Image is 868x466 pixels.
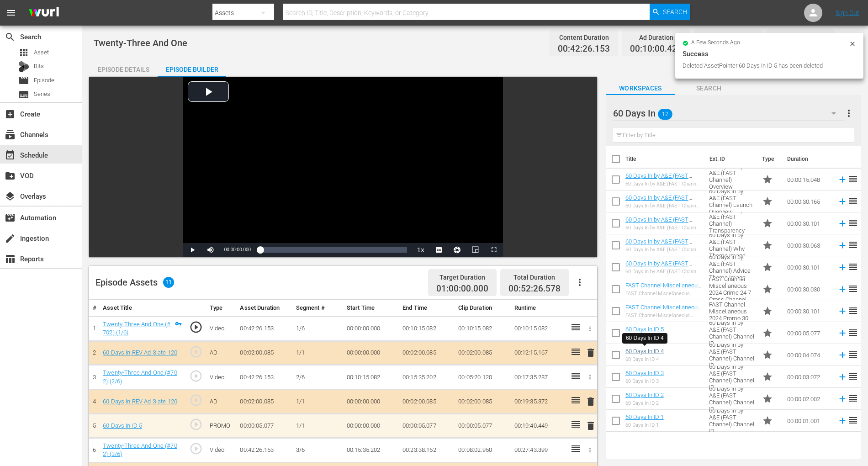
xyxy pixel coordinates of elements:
span: reorder [847,217,858,228]
div: 60 Days In by A&E (FAST Channel) Transparency Theme Image [625,225,702,231]
td: 00:00:05.077 [455,414,510,438]
svg: Add to Episode [837,328,847,338]
a: 60 Days In by A&E (FAST Channel) Overview Cutdown [625,172,698,186]
a: 60 Days In ID 2 [625,392,664,398]
th: Title [625,146,704,172]
th: Clip Duration [455,300,510,317]
div: 60 Days In ID 4 [626,334,664,342]
td: 00:08:02.950 [455,438,510,462]
a: Sign Out [836,9,859,16]
td: 60 Days In by A&E (FAST Channel) Channel ID [705,344,758,366]
span: reorder [847,196,858,207]
button: Search [650,4,690,20]
span: reorder [847,371,858,382]
td: 00:15:35.202 [343,438,399,462]
a: FAST Channel Miscellaneous 2024 Crime 24 7 Cross Channel [625,282,701,302]
td: 00:10:15.082 [399,316,455,341]
span: Search [5,32,16,42]
div: Total Duration [774,31,826,44]
td: AD [206,390,237,414]
button: more_vert [843,102,854,124]
td: 00:00:03.072 [783,366,834,388]
td: 2/6 [292,365,343,390]
span: 00:42:26.153 [558,44,610,54]
td: 1 [89,316,99,341]
td: 00:00:30.101 [783,256,834,278]
span: Promo [762,349,773,360]
span: Promo [762,218,773,229]
th: Duration [782,146,836,172]
td: 00:00:05.077 [236,414,292,438]
a: 60 Days In ID 5 [103,422,142,429]
a: 60 Days In ID 1 [625,413,664,420]
a: 60 Days In REV Ad Slate 120 [103,398,177,405]
td: 60 Days In by A&E (FAST Channel) Transparency Theme Image [705,212,758,234]
th: End Time [399,300,455,317]
th: Start Time [343,300,399,317]
a: FAST Channel Miscellaneous 2024 Promo 30 [625,304,701,318]
td: 3 [89,365,99,390]
svg: Add to Episode [837,196,847,207]
span: Workspaces [606,83,675,94]
span: more_vert [843,108,854,119]
div: Video Player [183,77,503,257]
span: delete [585,396,596,407]
td: 00:02:00.085 [455,390,510,414]
span: delete [585,347,596,358]
span: Promo [762,371,773,382]
span: Series [18,89,29,100]
th: Ext. ID [704,146,757,172]
th: Asset Duration [236,300,292,317]
td: 5 [89,414,99,438]
span: play_circle_outline [189,393,203,407]
div: 60 Days In by A&E (FAST Channel) Why Theme Image [625,247,702,253]
span: reorder [847,261,858,272]
span: menu [5,7,16,18]
div: Ad Duration [630,31,682,44]
td: 60 Days In by A&E (FAST Channel) Overview Cutdown [705,169,758,191]
svg: Add to Episode [837,240,847,250]
td: 00:00:15.048 [783,169,834,191]
a: 60 Days In ID 3 [625,370,664,376]
svg: Add to Episode [837,394,847,404]
td: 00:00:01.001 [783,410,834,432]
div: FAST Channel Miscellaneous 2024 Promo 30 [625,312,702,318]
td: 4 [89,390,99,414]
td: 00:00:00.000 [343,414,399,438]
td: 60 Days In by A&E (FAST Channel) Advice Theme Image [705,256,758,278]
span: reorder [847,239,858,250]
td: 00:19:35.372 [511,390,566,414]
a: 60 Days In ID 5 [625,326,664,333]
span: Create [5,109,16,120]
td: FAST Channel Miscellaneous 2024 Crime 24 7 Cross Channel [705,278,758,300]
span: 11 [163,277,174,288]
span: reorder [847,174,858,185]
span: play_circle_outline [189,442,203,455]
button: Episode Builder [158,58,226,77]
span: play_circle_outline [189,369,203,383]
span: 01:00:00.000 [436,284,488,294]
span: Search [663,4,687,20]
div: Content Duration [558,31,610,44]
td: 60 Days In by A&E (FAST Channel) Channel ID [705,410,758,432]
td: PROMO [206,414,237,438]
span: Promo [762,393,773,404]
span: play_circle_outline [189,418,203,431]
td: FAST Channel Miscellaneous 2024 Promo 30 [705,300,758,322]
td: 00:00:00.000 [343,341,399,365]
span: reorder [847,305,858,316]
td: 00:17:35.287 [511,365,566,390]
div: 60 Days In ID 3 [625,378,664,384]
span: Asset [18,47,29,58]
td: Video [206,365,237,390]
td: 1/1 [292,390,343,414]
div: FAST Channel Miscellaneous 2024 Crime 24 7 Cross Channel [625,291,702,297]
td: Video [206,316,237,341]
th: Runtime [511,300,566,317]
span: a few seconds ago [691,39,740,47]
td: 60 Days In by A&E (FAST Channel) Channel ID [705,388,758,410]
span: Schedule [5,150,16,161]
button: delete [585,419,596,432]
th: Asset Title [99,300,185,317]
span: reorder [847,327,858,338]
